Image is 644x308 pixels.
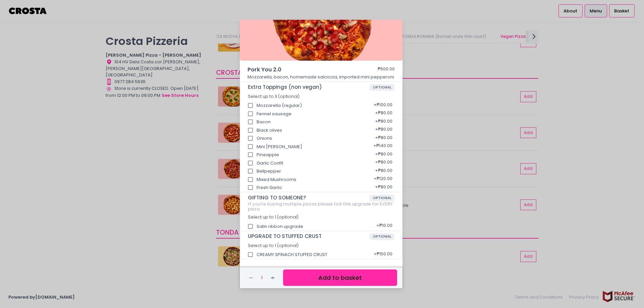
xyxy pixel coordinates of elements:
span: UPGRADE TO STUFFED CRUST [248,233,370,239]
span: Extra Toppings (non vegan) [248,84,370,90]
div: + ₱80.00 [373,116,394,128]
div: + ₱80.00 [373,124,394,137]
span: Select up to 1 (optional) [248,214,299,220]
button: Add to basket [283,269,397,286]
div: ₱600.00 [378,66,395,74]
p: Mozzarella, bacon, homemade salciccia, imported mini pepperoni [248,74,395,80]
div: + ₱10.00 [374,220,394,233]
span: OPTIONAL [370,84,395,91]
span: Select up to 1 (optional) [248,243,299,248]
div: + ₱140.00 [371,140,394,153]
div: + ₱80.00 [373,157,394,170]
div: + ₱80.00 [373,148,394,161]
div: + ₱150.00 [371,248,394,261]
span: Select up to 3 (optional) [248,94,300,99]
div: If you're buying multiple pizzas please tick this upgrade for EVERY pizza [248,201,395,212]
div: + ₱80.00 [373,108,394,120]
div: + ₱80.00 [373,132,394,145]
span: Pork You 2.0 [248,66,358,74]
div: + ₱100.00 [371,99,394,112]
div: + ₱80.00 [373,181,394,194]
span: OPTIONAL [370,233,395,240]
div: + ₱120.00 [371,173,394,186]
div: + ₱80.00 [373,165,394,178]
span: OPTIONAL [370,195,395,201]
span: GIFTING TO SOMEONE? [248,195,370,201]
